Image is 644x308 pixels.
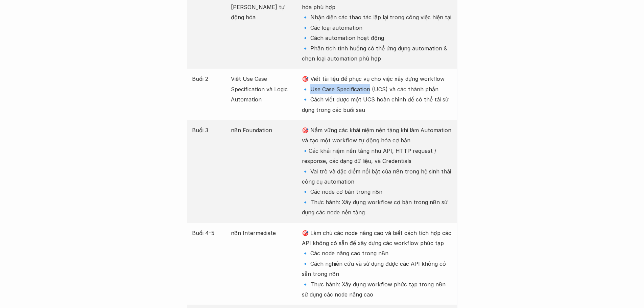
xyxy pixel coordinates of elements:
[231,125,295,135] p: n8n Foundation
[302,125,452,218] p: 🎯 Nắm vững các khái niệm nền tảng khi làm Automation và tạo một workflow tự động hóa cơ bản 🔹Các ...
[192,125,224,135] p: Buổi 3
[302,74,452,115] p: 🎯 Viết tài liệu để phục vụ cho việc xây dựng workflow 🔹 Use Case Specification (UCS) và các thành...
[192,228,224,238] p: Buổi 4-5
[231,74,295,104] p: Viết Use Case Specification và Logic Automation
[302,228,452,300] p: 🎯 Làm chủ các node nâng cao và biết cách tích hợp các API không có sẵn để xây dựng các workflow p...
[231,228,295,238] p: n8n Intermediate
[192,74,224,84] p: Buổi 2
